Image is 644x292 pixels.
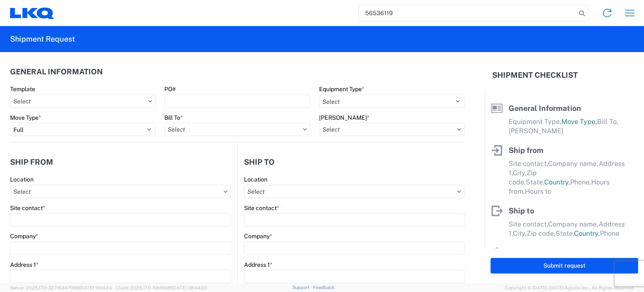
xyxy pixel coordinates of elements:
[244,204,279,212] label: Site contact
[509,118,561,126] span: Equipment Type,
[10,285,112,290] span: Server: 2025.17.0-327f6347098
[561,118,597,126] span: Move Type,
[79,285,112,290] span: [DATE] 11:04:24
[10,34,75,44] h2: Shipment Request
[544,178,570,186] span: Country,
[513,169,527,177] span: City,
[164,85,176,93] label: PO#
[164,114,183,121] label: Bill To
[491,258,638,274] button: Submit request
[505,284,634,292] span: Copyright © [DATE]-[DATE] Agistix Inc., All Rights Reserved
[526,178,544,186] span: State,
[10,185,231,198] input: Select
[10,232,38,240] label: Company
[600,229,619,237] span: Phone
[548,160,599,168] span: Company name,
[244,158,275,166] h2: Ship to
[509,220,548,228] span: Site contact,
[319,85,364,93] label: Equipment Type
[244,185,465,198] input: Select
[319,123,465,136] input: Select
[556,229,574,237] span: State,
[513,229,527,237] span: City,
[509,146,543,155] span: Ship from
[359,5,576,21] input: Shipment, tracking or reference number
[10,68,103,76] h2: General Information
[509,127,563,135] span: [PERSON_NAME]
[164,123,310,136] input: Select
[527,229,556,237] span: Zip code,
[509,104,581,113] span: General Information
[10,261,39,268] label: Address 1
[116,285,207,290] span: Client: 2025.17.0-5dd568f
[292,285,313,290] a: Support
[313,285,335,290] a: Feedback
[244,261,273,268] label: Address 1
[172,285,207,290] span: [DATE] 08:44:20
[10,204,45,212] label: Site contact
[10,114,41,121] label: Move Type
[492,70,578,80] h2: Shipment Checklist
[10,85,35,93] label: Template
[244,232,272,240] label: Company
[509,160,548,168] span: Site contact,
[597,118,618,126] span: Bill To,
[10,158,53,166] h2: Ship from
[509,206,534,215] span: Ship to
[548,220,599,228] span: Company name,
[319,114,369,121] label: [PERSON_NAME]
[10,95,156,108] input: Select
[574,229,600,237] span: Country,
[244,176,267,183] label: Location
[570,178,591,186] span: Phone,
[10,176,34,183] label: Location
[525,187,551,195] span: Hours to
